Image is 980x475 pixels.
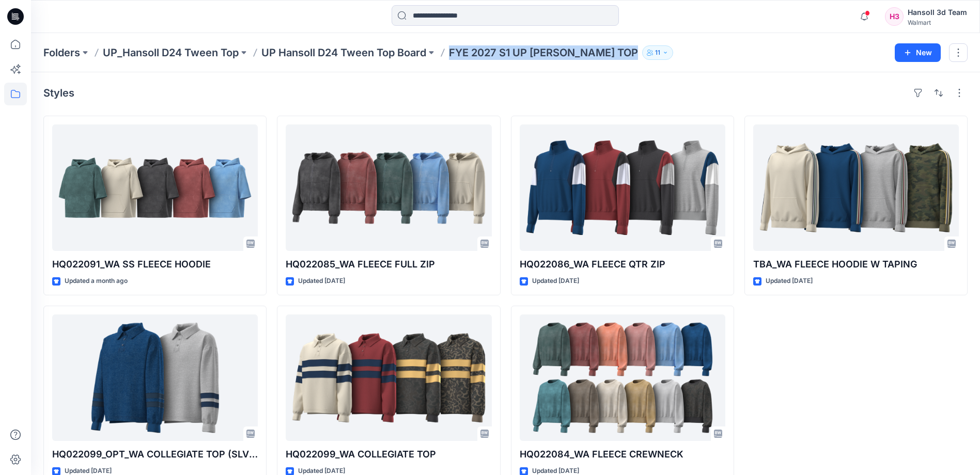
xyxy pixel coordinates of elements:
div: H3 [885,7,904,26]
p: Updated [DATE] [766,276,813,287]
a: HQ022099_OPT_WA COLLEGIATE TOP (SLV ONLY) [52,314,258,441]
p: HQ022084_WA FLEECE CREWNECK [520,447,725,462]
div: Hansoll 3d Team [908,6,967,19]
p: 11 [655,47,660,58]
p: FYE 2027 S1 UP [PERSON_NAME] TOP [449,45,638,60]
p: HQ022086_WA FLEECE QTR ZIP [520,257,725,272]
p: Updated a month ago [65,276,128,287]
a: HQ022086_WA FLEECE QTR ZIP [520,124,725,251]
a: HQ022085_WA FLEECE FULL ZIP [286,124,491,251]
p: TBA_WA FLEECE HOODIE W TAPING [753,257,959,272]
p: Updated [DATE] [298,276,345,287]
p: HQ022099_OPT_WA COLLEGIATE TOP (SLV ONLY) [52,447,258,462]
p: Updated [DATE] [532,276,579,287]
a: UP Hansoll D24 Tween Top Board [261,45,426,60]
a: HQ022099_WA COLLEGIATE TOP [286,314,491,441]
button: 11 [642,45,673,60]
a: UP_Hansoll D24 Tween Top [103,45,239,60]
a: Folders [43,45,80,60]
a: TBA_WA FLEECE HOODIE W TAPING [753,124,959,251]
p: HQ022091_WA SS FLEECE HOODIE [52,257,258,272]
p: HQ022099_WA COLLEGIATE TOP [286,447,491,462]
a: HQ022084_WA FLEECE CREWNECK [520,314,725,441]
div: Walmart [908,19,967,26]
button: New [895,43,941,62]
p: HQ022085_WA FLEECE FULL ZIP [286,257,491,272]
h4: Styles [43,87,74,99]
a: HQ022091_WA SS FLEECE HOODIE [52,124,258,251]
